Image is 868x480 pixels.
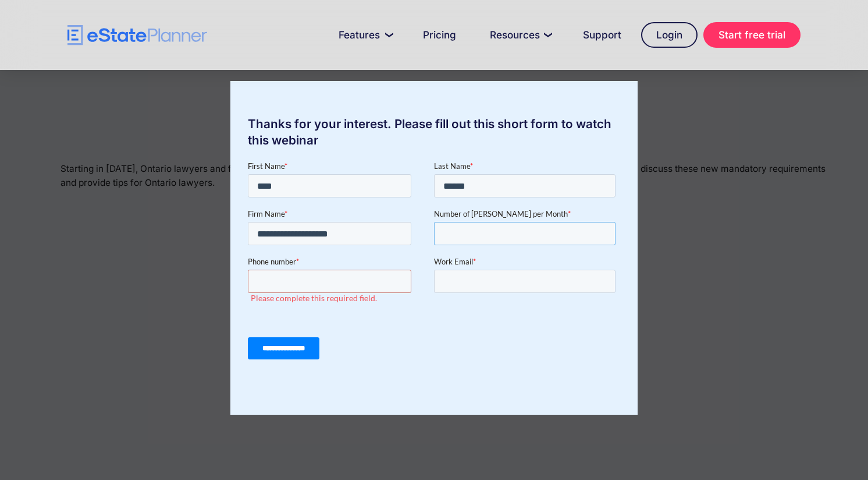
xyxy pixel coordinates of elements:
[641,22,698,48] a: Login
[409,23,470,47] a: Pricing
[703,22,801,48] a: Start free trial
[569,23,635,47] a: Support
[248,160,620,380] iframe: Form 0
[230,116,638,149] div: Thanks for your interest. Please fill out this short form to watch this webinar
[67,25,207,45] a: home
[476,23,563,47] a: Resources
[325,23,403,47] a: Features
